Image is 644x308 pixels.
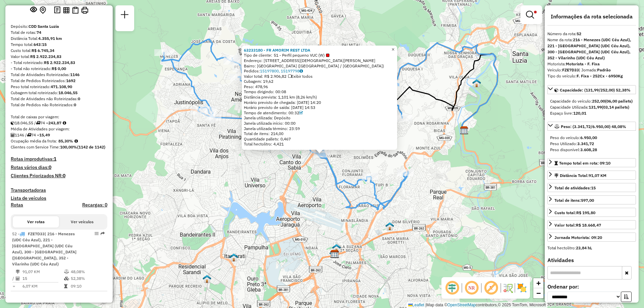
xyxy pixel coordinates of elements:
[11,156,107,162] h4: Rotas improdutivas:
[70,275,104,282] td: 52,38%
[547,195,636,204] a: Total de itens:597,00
[332,244,341,252] img: Simulação- STA
[11,84,107,90] div: Peso total roteirizado:
[244,79,273,84] span: Cubagem: 19,62
[44,60,75,65] strong: R$ 2.922.234,83
[11,120,107,126] div: 18.046,55 / 74 =
[11,29,107,36] div: Total de rotas:
[11,114,107,120] div: Total de caixas por viagem:
[11,144,60,149] span: Clientes com Service Time:
[621,292,632,302] button: Ordem crescente
[547,122,636,131] a: Peso: (3.341,72/6.950,00) 48,08%
[12,283,15,290] td: =
[58,90,77,95] strong: 18.046,55
[299,110,303,115] a: Com service time
[11,72,107,78] div: Total de Atividades Roteirizadas:
[11,42,107,48] div: Tempo total:
[58,138,73,143] strong: 85,30%
[28,231,45,236] span: FZE7D33
[576,210,595,215] strong: R$ 195,80
[11,126,107,132] div: Média de Atividades por viagem:
[229,253,238,262] img: Warecloud Parque Pedro ll
[22,275,64,282] td: 15
[11,195,107,201] h4: Lista de veículos
[554,235,602,241] div: Jornada Motorista: 09:20
[580,135,597,140] strong: 6.950,00
[566,61,600,66] strong: Motorista - F. Fixa
[577,73,623,78] strong: F. Fixa - 252Cx - 6950Kg
[11,54,107,60] div: Valor total:
[547,208,636,217] a: Custo total:R$ 195,80
[483,280,499,296] span: Exibir rótulo
[577,141,594,146] strong: 3.341,72
[11,133,15,137] i: Total de Atividades
[385,222,394,231] img: 211 UDC WCL Vila Suzana
[533,288,543,298] a: Zoom out
[11,187,107,193] h4: Transportadoras
[11,165,107,170] h4: Rotas vários dias:
[244,74,395,79] div: Valor total: R$ 2.906,82
[547,37,631,60] strong: 216 - Menezes (UDC Céu Azul), 221 - [GEOGRAPHIC_DATA] (UDC Céu Azul), 300 - [GEOGRAPHIC_DATA] (UD...
[12,231,76,266] span: | 216 - Menezes (UDC Céu Azul), 221 - [GEOGRAPHIC_DATA] (UDC Céu Azul), 300 - [GEOGRAPHIC_DATA] (...
[52,66,66,71] strong: R$ 0,00
[523,8,539,21] a: Exibir filtros
[64,284,67,288] i: Tempo total em rota
[11,102,107,108] div: Total de Pedidos não Roteirizados:
[11,202,23,208] h4: Rotas
[547,13,636,20] h4: Informações da rota selecionada
[11,90,107,96] div: Cubagem total roteirizado:
[550,104,633,110] div: Capacidade Utilizada:
[244,68,395,74] div: Pedidos:
[22,283,64,290] td: 6,07 KM
[576,223,601,228] strong: R$ 18.668,47
[533,278,543,288] a: Zoom in
[63,121,66,125] i: Meta Caixas/viagem: 194,00 Diferença: 49,87
[77,144,105,149] strong: (1142 de 1142)
[536,289,541,297] span: −
[12,275,15,282] td: /
[330,250,339,258] img: CDD Belo Horizonte
[561,124,626,129] span: Peso: (3.341,72/6.950,00) 48,08%
[464,280,480,296] span: Ocultar NR
[70,283,104,290] td: 09:10
[80,5,90,15] button: Imprimir Rotas
[60,144,77,149] strong: 100,00%
[11,36,107,42] div: Distância Total:
[16,276,20,281] i: Total de Atividades
[550,147,633,153] div: Peso disponível:
[244,63,395,69] div: Bairro: [GEOGRAPHIC_DATA] ([GEOGRAPHIC_DATA] / [GEOGRAPHIC_DATA])
[244,136,395,142] div: Quantidade pallets: 0,467
[74,139,78,143] em: Média calculada utilizando a maior ocupação (%Peso ou %Cubagem) de cada rota da sessão. Rotas cro...
[244,110,395,116] div: Tempo de atendimento: 00:32
[244,100,395,105] div: Horário previsto de chegada: [DATE] 14:20
[48,120,61,125] strong: 243,87
[547,73,636,79] div: Tipo do veículo:
[579,67,611,72] span: | Jornada:
[554,185,596,190] span: Total de atividades:
[66,78,75,83] strong: 1692
[591,185,596,190] strong: 15
[550,98,633,104] div: Capacidade do veículo:
[244,141,395,147] div: Total hectolitro: 4,421
[605,99,633,104] strong: (06,00 pallets)
[517,283,527,293] img: Exibir/Ocultar setores
[95,232,99,236] em: Opções
[559,161,610,166] span: Tempo total em rota: 09:10
[30,54,61,59] strong: R$ 2.922.234,83
[244,48,310,53] a: 63233180 - FR AMORIM REST LTDA
[11,121,15,125] i: Cubagem total roteirizado
[244,105,395,110] div: Horário previsto de saída: [DATE] 14:53
[329,249,338,258] img: Teste
[34,42,47,47] strong: 643:15
[460,126,469,135] img: CDD Santa Luzia
[407,302,547,308] div: Map data © contributors,© 2025 TomTom, Microsoft
[53,5,62,15] button: Logs desbloquear sessão
[244,95,395,100] div: Distância prevista: 1,101 km (8,26 km/h)
[547,183,636,192] a: Total de atividades:15
[11,96,107,102] div: Total de Atividades não Roteirizadas:
[547,283,636,291] label: Ordenar por:
[547,31,636,37] div: Número da rota:
[37,30,41,35] strong: 74
[536,279,541,287] span: +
